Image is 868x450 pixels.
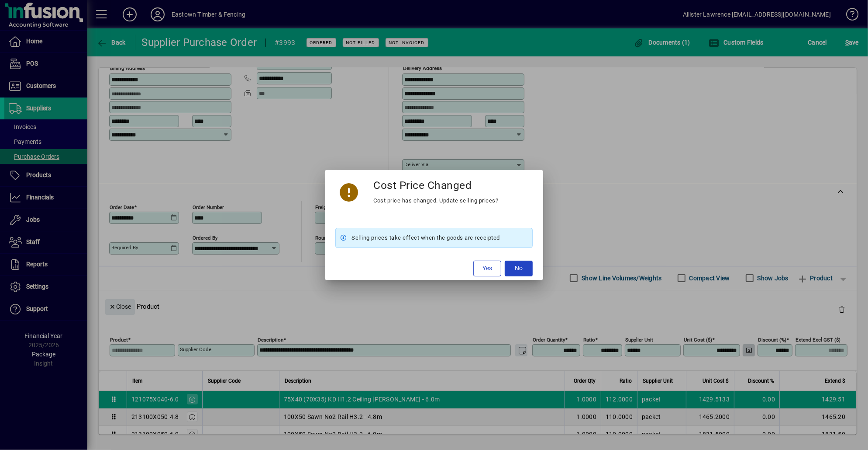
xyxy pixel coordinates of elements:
[482,264,492,273] span: Yes
[515,264,523,273] span: No
[351,233,500,243] span: Selling prices take effect when the goods are receipted
[473,261,501,276] button: Yes
[374,179,472,192] h3: Cost Price Changed
[505,261,533,276] button: No
[374,195,499,206] div: Cost price has changed. Update selling prices?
